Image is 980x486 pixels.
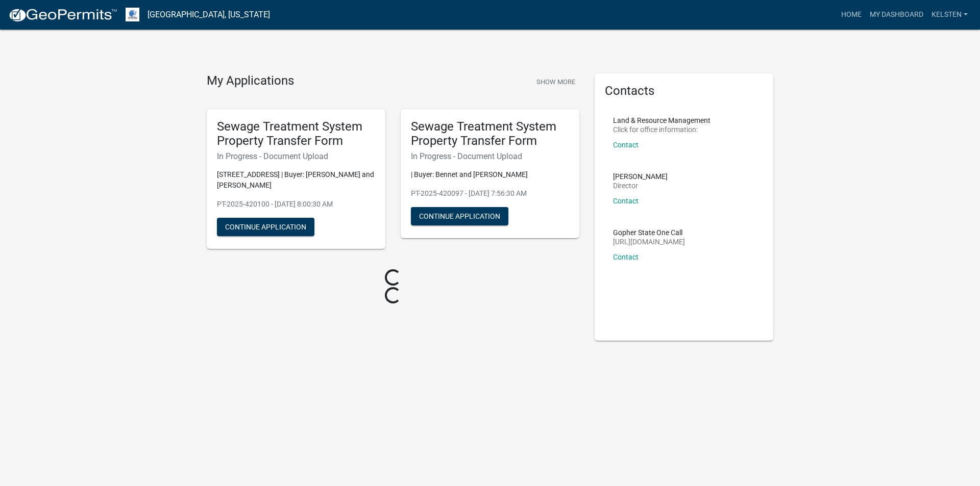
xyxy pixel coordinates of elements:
a: My Dashboard [866,5,927,24]
h4: My Applications [207,73,294,89]
a: Contact [613,253,639,261]
h5: Sewage Treatment System Property Transfer Form [217,119,375,149]
p: Land & Resource Management [613,117,710,124]
a: Contact [613,141,639,149]
p: PT-2025-420100 - [DATE] 8:00:30 AM [217,199,375,210]
p: [PERSON_NAME] [613,173,668,180]
h5: Contacts [605,84,763,98]
a: [GEOGRAPHIC_DATA], [US_STATE] [148,6,270,23]
p: Gopher State One Call [613,229,685,236]
p: [URL][DOMAIN_NAME] [613,238,685,245]
button: Show More [532,73,579,90]
p: PT-2025-420097 - [DATE] 7:56:30 AM [411,188,569,199]
a: Kelsten [927,5,972,24]
button: Continue Application [411,207,508,225]
p: Click for office information: [613,126,710,133]
p: [STREET_ADDRESS] | Buyer: [PERSON_NAME] and [PERSON_NAME] [217,169,375,191]
h6: In Progress - Document Upload [411,151,569,161]
p: | Buyer: Bennet and [PERSON_NAME] [411,169,569,180]
h6: In Progress - Document Upload [217,151,375,161]
h5: Sewage Treatment System Property Transfer Form [411,119,569,149]
button: Continue Application [217,218,314,236]
a: Home [837,5,866,24]
p: Director [613,182,668,189]
a: Contact [613,197,639,205]
img: Otter Tail County, Minnesota [126,8,139,21]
